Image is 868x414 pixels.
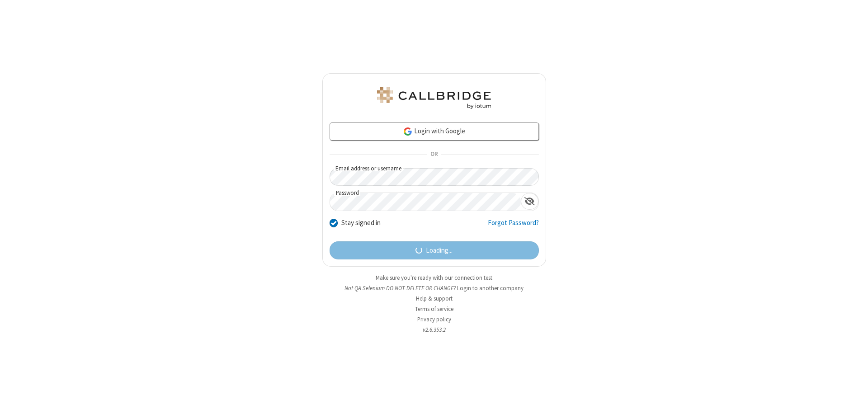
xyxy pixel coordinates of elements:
input: Email address or username [330,168,539,186]
img: google-icon.png [403,127,413,136]
input: Password [330,193,521,211]
li: Not QA Selenium DO NOT DELETE OR CHANGE? [322,284,546,292]
a: Terms of service [415,305,453,313]
iframe: Chat [845,390,861,408]
a: Forgot Password? [488,218,539,235]
a: Make sure you're ready with our connection test [376,274,492,282]
span: Loading... [426,245,453,256]
span: OR [427,148,441,161]
button: Loading... [330,241,539,259]
a: Help & support [416,295,453,302]
li: v2.6.353.2 [322,325,546,334]
div: Show password [521,193,538,210]
a: Login with Google [330,122,539,141]
a: Privacy policy [417,315,451,323]
img: QA Selenium DO NOT DELETE OR CHANGE [375,87,493,109]
button: Login to another company [457,284,524,292]
label: Stay signed in [341,218,381,228]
